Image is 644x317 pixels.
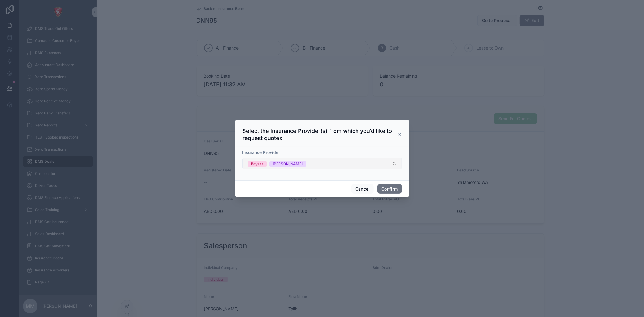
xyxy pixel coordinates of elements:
button: Select Button [242,158,402,169]
button: Cancel [351,184,374,194]
h3: Select the Insurance Provider(s) from which you’d like to request quotes [243,127,398,142]
div: Bayzat [251,161,263,167]
button: Unselect ERNEST [269,161,306,167]
button: Unselect BAYZAT [248,161,267,167]
button: Confirm [377,184,402,194]
span: Insurance Provider [242,150,280,155]
div: [PERSON_NAME] [273,161,303,167]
